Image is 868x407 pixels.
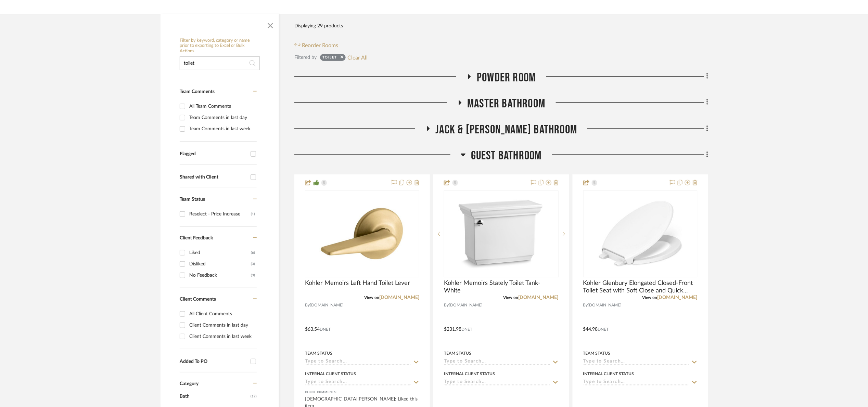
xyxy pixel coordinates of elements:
[583,359,689,365] input: Type to Search…
[444,279,558,294] span: Kohler Memoirs Stately Toilet Tank- White
[444,379,550,386] input: Type to Search…
[583,350,611,356] div: Team Status
[180,236,213,240] span: Client Feedback
[189,101,255,112] div: All Team Comments
[180,89,215,94] span: Team Comments
[583,302,588,308] span: By
[305,279,410,287] span: Kohler Memoirs Left Hand Toilet Lever
[180,174,247,180] div: Shared with Client
[436,122,577,137] span: Jack & [PERSON_NAME] Bathroom
[444,371,495,377] div: Internal Client Status
[251,247,255,258] div: (6)
[583,379,689,386] input: Type to Search…
[583,279,698,294] span: Kohler Glenbury Elongated Closed-Front Toilet Seat with Soft Close and Quick Release- White
[364,296,379,300] span: View on
[180,391,249,402] span: Bath
[503,296,519,300] span: View on
[444,350,471,356] div: Team Status
[189,259,251,270] div: Disliked
[444,302,449,308] span: By
[322,55,337,62] div: toilet
[468,96,546,111] span: Master Bathroom
[180,359,247,365] div: Added To PO
[294,19,343,33] div: Displaying 29 products
[251,209,255,220] div: (1)
[305,350,332,356] div: Team Status
[302,41,339,50] span: Reorder Rooms
[642,296,658,300] span: View on
[305,379,411,386] input: Type to Search…
[189,320,255,331] div: Client Comments in last day
[519,295,559,300] a: [DOMAIN_NAME]
[444,359,550,365] input: Type to Search…
[189,209,251,220] div: Reselect - Price Increase
[310,302,344,308] span: [DOMAIN_NAME]
[189,123,255,134] div: Team Comments in last week
[189,247,251,258] div: Liked
[189,308,255,319] div: All Client Comments
[180,151,247,157] div: Flagged
[294,41,339,50] button: Reorder Rooms
[180,197,205,202] span: Team Status
[305,302,310,308] span: By
[583,371,634,377] div: Internal Client Status
[305,359,411,365] input: Type to Search…
[189,331,255,342] div: Client Comments in last week
[588,302,622,308] span: [DOMAIN_NAME]
[458,191,544,277] img: Kohler Memoirs Stately Toilet Tank- White
[251,270,255,281] div: (3)
[658,295,698,300] a: [DOMAIN_NAME]
[189,112,255,123] div: Team Comments in last day
[251,259,255,270] div: (3)
[477,70,536,85] span: Powder Room
[180,297,216,302] span: Client Comments
[251,391,257,402] span: (17)
[319,191,405,277] img: Kohler Memoirs Left Hand Toilet Lever
[180,38,260,54] h6: Filter by keyword, category or name prior to exporting to Excel or Bulk Actions
[305,371,356,377] div: Internal Client Status
[471,148,542,163] span: Guest Bathroom
[189,270,251,281] div: No Feedback
[180,381,199,387] span: Category
[347,53,368,62] button: Clear All
[264,17,277,31] button: Close
[598,191,683,277] img: Kohler Glenbury Elongated Closed-Front Toilet Seat with Soft Close and Quick Release- White
[379,295,419,300] a: [DOMAIN_NAME]
[449,302,483,308] span: [DOMAIN_NAME]
[294,54,317,61] div: Filtered by
[180,56,260,70] input: Search within 29 results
